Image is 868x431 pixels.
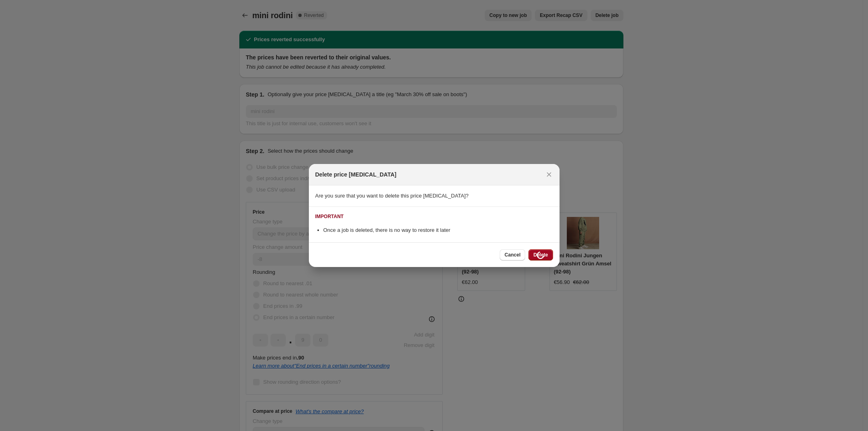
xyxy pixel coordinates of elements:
[323,226,553,234] li: Once a job is deleted, there is no way to restore it later
[505,252,520,258] span: Cancel
[315,193,469,199] span: Are you sure that you want to delete this price [MEDICAL_DATA]?
[315,213,344,220] div: IMPORTANT
[543,169,555,180] button: Close
[500,249,525,261] button: Cancel
[315,170,397,179] h2: Delete price [MEDICAL_DATA]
